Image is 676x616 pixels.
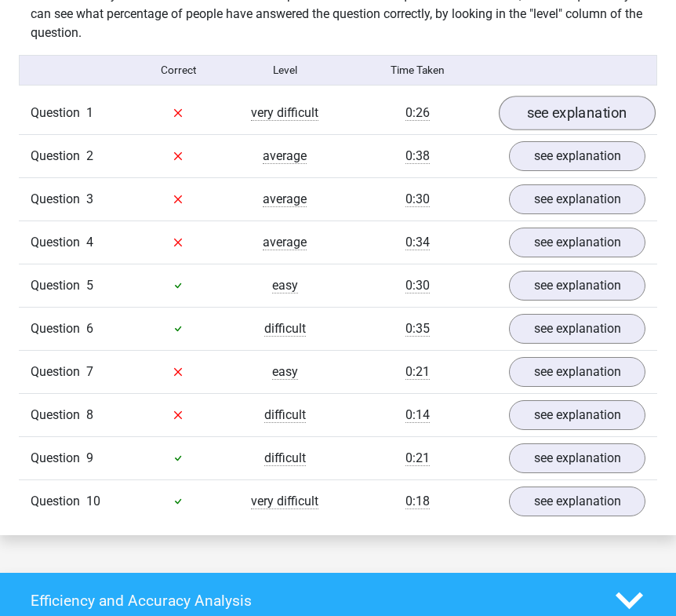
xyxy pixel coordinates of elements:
span: difficult [264,407,306,423]
span: difficult [264,450,306,466]
a: see explanation [499,96,656,130]
span: 0:21 [405,364,430,380]
span: average [263,191,307,207]
span: 2 [86,148,93,163]
span: 1 [86,105,93,120]
div: Correct [125,62,231,78]
span: average [263,148,307,164]
span: 5 [86,278,93,293]
span: 0:30 [405,191,430,207]
span: 0:18 [405,494,430,509]
a: see explanation [509,357,645,387]
span: 7 [86,364,93,379]
span: 6 [86,321,93,336]
span: 0:38 [405,148,430,164]
span: average [263,235,307,250]
span: Question [31,104,86,122]
span: Question [31,406,86,425]
span: 9 [86,450,93,465]
span: 0:30 [405,278,430,293]
span: Question [31,449,86,468]
span: difficult [264,321,306,337]
span: Question [31,147,86,166]
span: 8 [86,407,93,422]
span: Question [31,276,86,295]
a: see explanation [509,314,645,344]
span: Question [31,492,86,511]
span: Question [31,233,86,252]
a: see explanation [509,443,645,473]
span: 0:14 [405,407,430,423]
span: 0:21 [405,450,430,466]
a: see explanation [509,184,645,214]
div: Level [232,62,338,78]
span: Question [31,363,86,381]
span: Question [31,190,86,209]
a: see explanation [509,228,645,257]
a: see explanation [509,271,645,301]
span: easy [272,278,298,293]
span: 0:35 [405,321,430,337]
span: 10 [86,494,100,508]
span: very difficult [251,105,318,121]
span: very difficult [251,494,318,509]
a: see explanation [509,487,645,516]
a: see explanation [509,141,645,171]
h4: Efficiency and Accuracy Analysis [31,592,592,610]
div: Time Taken [338,62,497,78]
span: 0:34 [405,235,430,250]
span: 4 [86,235,93,250]
a: see explanation [509,400,645,430]
span: easy [272,364,298,380]
span: 0:26 [405,105,430,121]
span: Question [31,319,86,338]
span: 3 [86,191,93,206]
